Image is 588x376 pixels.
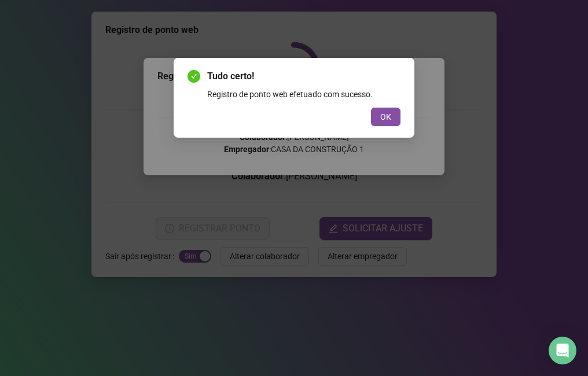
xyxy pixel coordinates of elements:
[549,337,576,364] div: Open Intercom Messenger
[207,88,400,101] div: Registro de ponto web efetuado com sucesso.
[371,108,400,126] button: OK
[207,69,400,83] span: Tudo certo!
[380,110,391,123] span: OK
[188,70,200,83] span: check-circle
